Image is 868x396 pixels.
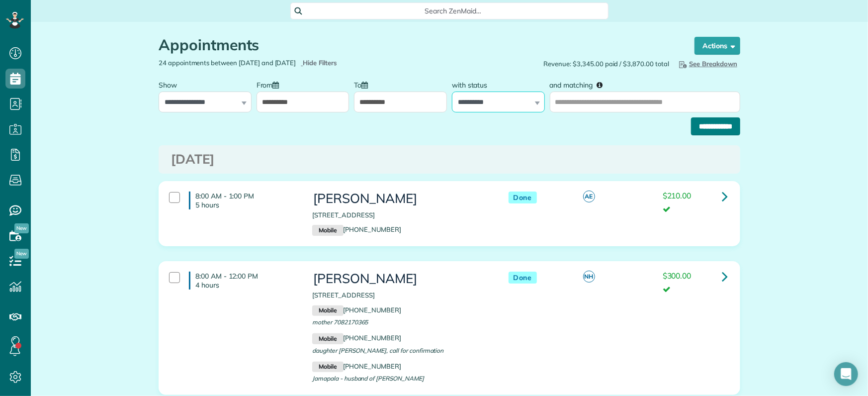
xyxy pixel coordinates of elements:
[189,272,297,290] h4: 8:00 AM - 12:00 PM
[195,200,297,209] p: 5 hours
[151,58,449,68] div: 24 appointments between [DATE] and [DATE]
[312,362,343,373] small: Mobile
[312,225,343,236] small: Mobile
[312,347,443,354] span: daughter [PERSON_NAME], call for confirmation
[189,192,297,209] h4: 8:00 AM - 1:00 PM
[354,75,373,94] label: To
[663,271,692,281] span: $300.00
[583,191,595,202] span: AE
[312,272,488,286] h3: [PERSON_NAME]
[159,37,676,53] h1: Appointments
[550,75,610,94] label: and matching
[312,291,488,300] p: [STREET_ADDRESS]
[312,225,401,233] a: Mobile[PHONE_NUMBER]
[312,362,401,370] a: Mobile[PHONE_NUMBER]
[674,58,740,69] button: See Breakdown
[583,271,595,283] span: NH
[312,306,401,314] a: Mobile[PHONE_NUMBER]
[14,223,29,233] span: New
[312,375,424,382] span: Jamapala - husband of [PERSON_NAME]
[312,210,488,220] p: [STREET_ADDRESS]
[312,334,401,342] a: Mobile[PHONE_NUMBER]
[312,192,488,206] h3: [PERSON_NAME]
[544,59,669,69] span: Revenue: $3,345.00 paid / $3,870.00 total
[301,59,337,67] a: Hide Filters
[677,60,737,68] span: See Breakdown
[509,192,537,204] span: Done
[14,249,29,259] span: New
[663,191,692,200] span: $210.00
[694,37,740,55] button: Actions
[312,305,343,316] small: Mobile
[257,75,284,94] label: From
[834,362,858,386] div: Open Intercom Messenger
[171,152,728,167] h3: [DATE]
[312,333,343,344] small: Mobile
[509,272,537,284] span: Done
[312,318,368,326] span: mother 7082170365
[303,58,337,68] span: Hide Filters
[195,281,297,290] p: 4 hours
